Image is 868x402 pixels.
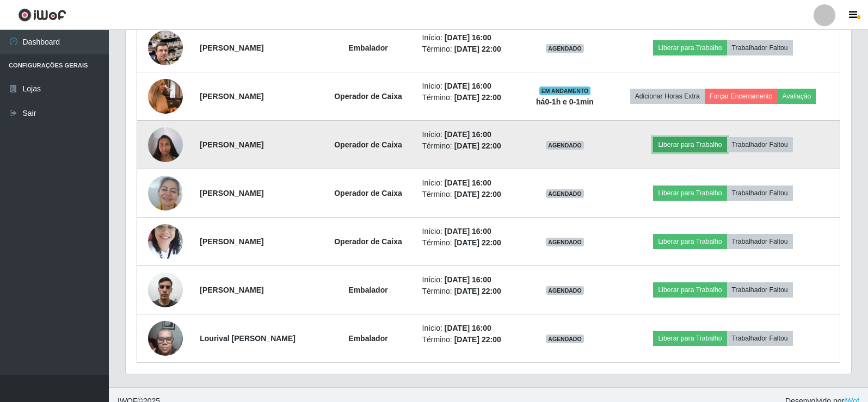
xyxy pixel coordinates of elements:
[348,334,387,343] strong: Embalador
[422,226,517,237] li: Início:
[422,177,517,189] li: Início:
[422,189,517,200] li: Término:
[200,286,263,294] strong: [PERSON_NAME]
[334,140,402,149] strong: Operador de Caixa
[454,238,501,247] time: [DATE] 22:00
[705,89,778,104] button: Forçar Encerramento
[445,227,491,236] time: [DATE] 16:00
[727,234,793,249] button: Trabalhador Faltou
[653,40,727,55] button: Liberar para Trabalho
[445,130,491,139] time: [DATE] 16:00
[422,274,517,286] li: Início:
[445,324,491,332] time: [DATE] 16:00
[653,331,727,346] button: Liberar para Trabalho
[445,275,491,284] time: [DATE] 16:00
[334,92,402,101] strong: Operador de Caixa
[422,44,517,55] li: Término:
[445,178,491,187] time: [DATE] 16:00
[148,218,183,264] img: 1739952008601.jpeg
[334,189,402,197] strong: Operador de Caixa
[546,189,584,198] span: AGENDADO
[454,287,501,295] time: [DATE] 22:00
[422,129,517,140] li: Início:
[727,331,793,346] button: Trabalhador Faltou
[536,97,594,106] strong: há 0-1 h e 0-1 min
[422,323,517,334] li: Início:
[454,141,501,150] time: [DATE] 22:00
[422,140,517,152] li: Término:
[653,137,727,152] button: Liberar para Trabalho
[148,65,183,127] img: 1740599758812.jpeg
[422,32,517,44] li: Início:
[348,44,387,52] strong: Embalador
[200,44,263,52] strong: [PERSON_NAME]
[422,334,517,345] li: Término:
[200,140,263,149] strong: [PERSON_NAME]
[422,286,517,297] li: Término:
[653,282,727,298] button: Liberar para Trabalho
[200,334,296,343] strong: Lourival [PERSON_NAME]
[200,189,263,197] strong: [PERSON_NAME]
[148,121,183,168] img: 1664803341239.jpeg
[727,185,793,201] button: Trabalhador Faltou
[200,237,263,246] strong: [PERSON_NAME]
[148,17,183,79] img: 1699235527028.jpeg
[422,81,517,92] li: Início:
[422,92,517,103] li: Término:
[148,170,183,216] img: 1740160200761.jpeg
[727,137,793,152] button: Trabalhador Faltou
[630,89,705,104] button: Adicionar Horas Extra
[18,8,66,22] img: CoreUI Logo
[148,315,183,361] img: 1752365039975.jpeg
[445,33,491,42] time: [DATE] 16:00
[454,335,501,344] time: [DATE] 22:00
[348,286,387,294] strong: Embalador
[546,286,584,295] span: AGENDADO
[653,234,727,249] button: Liberar para Trabalho
[546,238,584,246] span: AGENDADO
[778,89,816,104] button: Avaliação
[454,190,501,199] time: [DATE] 22:00
[422,237,517,249] li: Término:
[454,45,501,53] time: [DATE] 22:00
[653,185,727,201] button: Liberar para Trabalho
[727,282,793,298] button: Trabalhador Faltou
[546,44,584,53] span: AGENDADO
[148,267,183,313] img: 1699551411830.jpeg
[445,82,491,90] time: [DATE] 16:00
[334,237,402,246] strong: Operador de Caixa
[546,335,584,343] span: AGENDADO
[200,92,263,101] strong: [PERSON_NAME]
[539,86,591,95] span: EM ANDAMENTO
[727,40,793,55] button: Trabalhador Faltou
[546,141,584,150] span: AGENDADO
[454,93,501,102] time: [DATE] 22:00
